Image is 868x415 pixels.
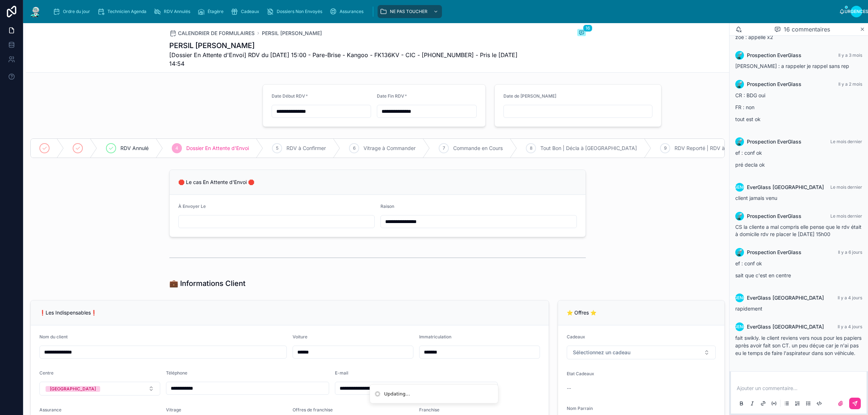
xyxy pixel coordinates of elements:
[747,249,776,255] font: Prospection
[169,279,246,288] font: 💼 Informations Client
[39,382,160,395] button: Bouton de sélection
[39,309,97,316] font: ❗Les Indispensables❗
[735,272,791,278] font: sait que c'est en centre
[363,145,416,151] font: Vitrage à Commander
[390,9,427,14] font: NE PAS TOUCHER
[728,295,752,300] font: Urgences
[443,145,445,151] font: 7
[384,390,410,398] div: Updating...
[567,385,571,391] font: --
[728,184,752,190] font: Urgences
[675,145,757,151] font: RDV Reporté | RDV à Confirmateur
[735,305,762,312] font: rapidement
[380,204,394,209] font: Raison
[838,81,862,87] font: Il y a 2 mois
[262,30,322,37] a: PERSIL [PERSON_NAME]
[178,30,255,36] font: CALENDRIER DE FORMULAIRES
[166,407,181,412] font: Vitrage
[50,386,96,392] font: [GEOGRAPHIC_DATA]
[186,145,249,151] font: Dossier En Attente d'Envoi
[773,184,824,190] font: [GEOGRAPHIC_DATA]
[29,6,42,17] img: Logo de l'application
[453,145,503,151] font: Commande en Cours
[51,5,95,18] a: Ordre du jour
[747,324,771,330] font: EverGlass
[735,150,762,156] font: ef : conf ok
[340,9,363,14] font: Assurances
[272,93,305,99] font: Date Début RDV
[378,5,442,18] a: NE PAS TOUCHER
[241,9,259,14] font: Cadeaux
[735,116,761,122] font: tout est ok
[567,334,585,339] font: Cadeaux
[540,145,637,151] font: Tout Bon | Décla à [GEOGRAPHIC_DATA]
[327,5,369,18] a: Assurances
[567,371,594,376] font: Etat Cadeaux
[229,5,264,18] a: Cadeaux
[735,195,777,201] font: client jamais venu
[293,334,307,339] font: Voiture
[747,52,776,58] font: Prospection
[567,406,593,411] font: Nom Parrain
[664,145,667,151] font: 9
[777,213,801,219] font: EverGlass
[39,334,68,339] font: Nom du client
[784,26,830,33] font: 16 commentaires
[262,30,322,36] font: PERSIL [PERSON_NAME]
[419,334,451,339] font: Immatriculation
[838,295,862,300] font: Il y a 4 jours
[277,9,322,14] font: Dossiers Non Envoyés
[164,9,190,14] font: RDV Annulés
[335,370,348,376] font: E-mail
[169,41,255,50] font: PERSIL [PERSON_NAME]
[178,204,206,209] font: À Envoyer Le
[777,249,801,255] font: EverGlass
[178,179,254,185] font: 🛑 Le cas En Attente d'Envoi 🛑
[577,29,586,38] button: 16
[567,309,596,316] font: ⭐ Offres ⭐
[573,349,630,355] font: Sélectionnez un cadeau
[735,34,773,40] font: zoé : appelle x2
[48,4,839,20] div: contenu déroulant
[728,324,752,329] font: Urgences
[195,5,229,18] a: Étagère
[838,249,862,255] font: Il y a 6 jours
[175,145,178,151] font: 4
[830,139,862,144] font: Le mois dernier
[276,145,278,151] font: 5
[838,324,862,329] font: Il y a 4 jours
[567,346,716,359] button: Bouton de sélection
[735,63,849,69] font: [PERSON_NAME] : a rappeler je rappel sans rep
[152,5,195,18] a: RDV Annulés
[773,295,824,301] font: [GEOGRAPHIC_DATA]
[95,5,152,18] a: Technicien Agenda
[39,370,54,376] font: Centre
[39,407,61,412] font: Assurance
[747,295,771,301] font: EverGlass
[377,93,404,99] font: Date Fin RDV
[166,370,187,376] font: Téléphone
[353,145,356,151] font: 6
[773,324,824,330] font: [GEOGRAPHIC_DATA]
[169,51,518,67] font: [Dossier En Attente d'Envoi] RDV du [DATE] 15:00 - Pare-Brise - Kangoo - FK136KV - CIC - [PHONE_N...
[264,5,327,18] a: Dossiers Non Envoyés
[208,9,224,14] font: Étagère
[286,145,326,151] font: RDV à Confirmer
[419,407,439,412] font: Franchise
[777,138,801,145] font: EverGlass
[735,162,765,168] font: pré decla ok
[735,224,861,237] font: CS la cliente a mal compris elle pense que le rdv était à domicile rdv re placer le [DATE] 15h00
[107,9,146,14] font: Technicien Agenda
[830,213,862,219] font: Le mois dernier
[586,25,590,31] font: 16
[747,81,776,87] font: Prospection
[777,81,801,87] font: EverGlass
[735,260,762,266] font: ef : conf ok
[830,184,862,190] font: Le mois dernier
[777,52,801,58] font: EverGlass
[503,93,556,99] font: Date de [PERSON_NAME]
[120,145,149,151] font: RDV Annulé
[838,52,862,58] font: Il y a 3 mois
[747,184,771,190] font: EverGlass
[735,335,861,356] font: fait swikly. le client reviens vers nous pour les papiers après avoir fait son CT. un peu déçue c...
